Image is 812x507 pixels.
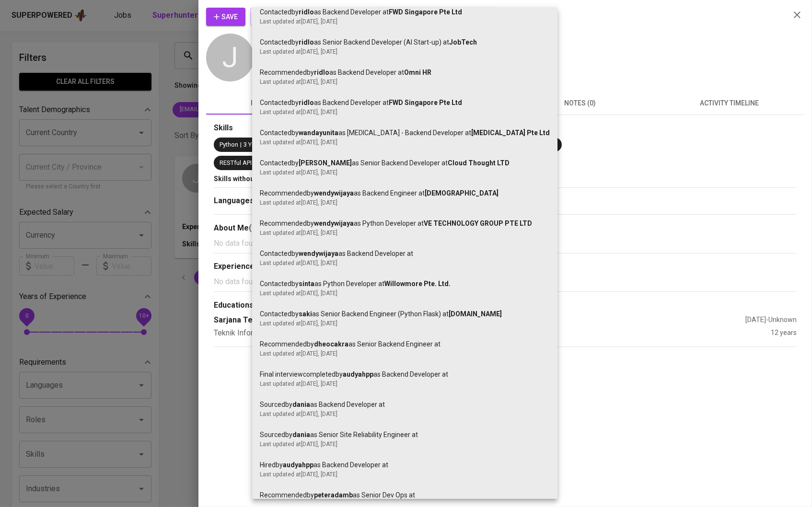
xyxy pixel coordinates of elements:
[260,309,550,319] div: Contacted by as Senior Backend Engineer (Python Flask) at
[449,310,502,318] span: [DOMAIN_NAME]
[384,280,451,288] span: Willowmore Pte. Ltd.
[260,339,550,349] div: Recommended by as Senior Backend Engineer at
[260,470,550,479] div: Last updated at [DATE] , [DATE]
[299,129,338,137] b: wandayunita
[260,289,550,298] div: Last updated at [DATE] , [DATE]
[260,249,550,259] div: Contacted by as Backend Developer at
[260,78,550,86] div: Last updated at [DATE] , [DATE]
[343,370,373,378] b: audyahpp
[260,380,550,388] div: Last updated at [DATE] , [DATE]
[299,99,314,106] b: ridlo
[260,158,550,168] div: Contacted by as Senior Backend Developer at
[389,8,462,16] span: FWD Singapore Pte Ltd
[260,279,550,289] div: Contacted by as Python Developer at
[299,310,312,318] b: saki
[260,229,550,237] div: Last updated at [DATE] , [DATE]
[448,159,510,167] span: Cloud Thought LTD
[425,189,499,197] span: [DEMOGRAPHIC_DATA]
[299,38,314,46] b: ridlo
[260,319,550,328] div: Last updated at [DATE] , [DATE]
[260,460,550,470] div: Hired by as Backend Developer at
[389,99,462,106] span: FWD Singapore Pte Ltd
[260,7,550,17] div: Contacted by as Backend Developer at
[260,138,550,147] div: Last updated at [DATE] , [DATE]
[260,410,550,418] div: Last updated at [DATE] , [DATE]
[299,159,352,167] b: [PERSON_NAME]
[260,400,550,410] div: Sourced by as Backend Developer at
[260,490,550,500] div: Recommended by as Senior Dev Ops at
[260,349,550,358] div: Last updated at [DATE] , [DATE]
[314,69,329,76] b: ridlo
[260,108,550,116] div: Last updated at [DATE] , [DATE]
[404,69,431,76] span: Omni HR
[260,430,550,440] div: Sourced by as Senior Site Reliability Engineer at
[314,219,354,227] b: wendywijaya
[303,370,336,378] span: Completed
[314,340,348,348] b: dheocakra
[260,17,550,26] div: Last updated at [DATE] , [DATE]
[260,198,550,207] div: Last updated at [DATE] , [DATE]
[292,431,310,438] b: dania
[260,369,550,380] div: Final interview by as Backend Developer at
[260,128,550,138] div: Contacted by as [MEDICAL_DATA] - Backend Developer at
[260,37,550,47] div: Contacted by as Senior Backend Developer (AI Start-up) at
[260,68,550,78] div: Recommended by as Backend Developer at
[260,98,550,108] div: Contacted by as Backend Developer at
[299,8,314,16] b: ridlo
[424,219,532,227] span: VE TECHNOLOGY GROUP PTE LTD
[260,219,550,229] div: Recommended by as Python Developer at
[283,461,313,469] b: audyahpp
[260,259,550,267] div: Last updated at [DATE] , [DATE]
[299,280,314,288] b: sinta
[260,440,550,449] div: Last updated at [DATE] , [DATE]
[260,188,550,198] div: Recommended by as Backend Engineer at
[314,491,353,499] b: peteradamb
[471,129,550,137] span: [MEDICAL_DATA] Pte Ltd
[260,168,550,177] div: Last updated at [DATE] , [DATE]
[314,189,354,197] b: wendywijaya
[299,250,338,257] b: wendywijaya
[260,47,550,56] div: Last updated at [DATE] , [DATE]
[449,38,477,46] span: JobTech
[292,401,310,408] b: dania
